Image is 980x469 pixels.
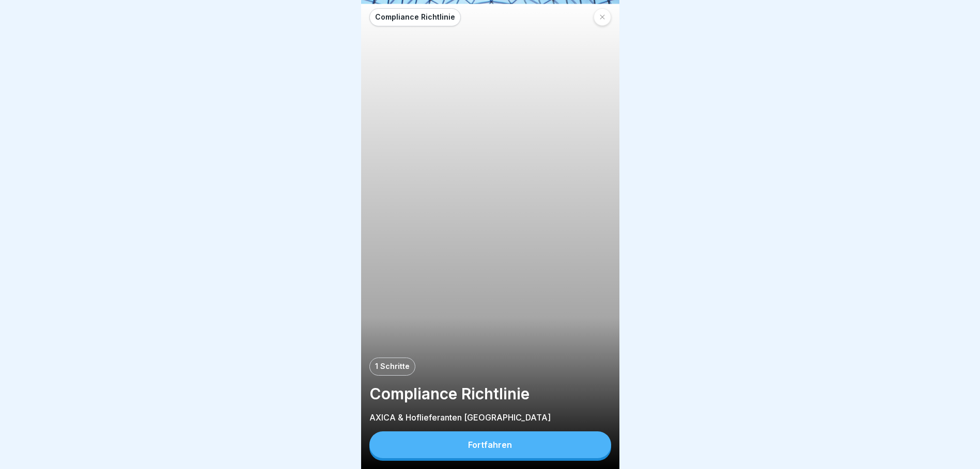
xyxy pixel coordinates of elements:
p: AXICA & Hoflieferanten [GEOGRAPHIC_DATA] [369,412,611,423]
p: Compliance Richtlinie [369,384,611,403]
div: Fortfahren [468,440,512,449]
button: Fortfahren [369,431,611,458]
p: 1 Schritte [375,362,410,371]
p: Compliance Richtlinie [375,13,455,22]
